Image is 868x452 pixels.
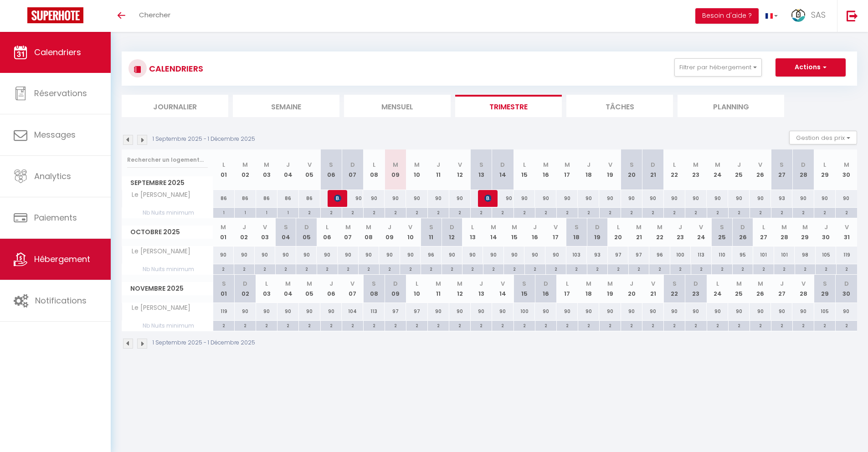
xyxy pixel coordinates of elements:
[608,160,612,169] abbr: V
[556,190,578,207] div: 90
[123,190,193,200] span: Le [PERSON_NAME]
[728,190,750,207] div: 90
[442,247,462,263] div: 90
[406,275,427,303] th: 10
[811,9,826,21] span: SAS
[213,275,235,303] th: 01
[750,190,771,207] div: 90
[234,218,255,246] th: 02
[492,275,514,303] th: 14
[664,208,685,216] div: 2
[338,247,359,263] div: 90
[428,275,449,303] th: 11
[334,190,341,207] span: Letitre Mathis62
[221,223,226,231] abbr: M
[213,264,234,273] div: 2
[566,218,587,246] th: 18
[442,218,462,246] th: 12
[255,218,276,246] th: 03
[836,218,857,246] th: 31
[729,208,750,216] div: 2
[836,190,857,207] div: 90
[222,160,225,169] abbr: L
[776,58,846,77] button: Actions
[385,149,406,190] th: 09
[449,208,470,216] div: 2
[847,10,858,21] img: logout
[342,208,363,216] div: 2
[321,208,342,216] div: 2
[664,149,685,190] th: 22
[608,264,628,273] div: 2
[824,223,828,231] abbr: J
[34,129,76,140] span: Messages
[492,149,514,190] th: 14
[35,295,87,306] span: Notifications
[27,7,83,23] img: Super Booking
[256,275,277,303] th: 03
[533,223,537,231] abbr: J
[545,247,566,263] div: 90
[276,264,296,273] div: 2
[492,190,514,207] div: 90
[781,223,787,231] abbr: M
[587,218,608,246] th: 19
[304,223,309,231] abbr: D
[308,160,312,169] abbr: V
[385,208,406,216] div: 2
[599,149,621,190] th: 19
[762,223,765,231] abbr: L
[792,149,814,190] th: 28
[699,223,703,231] abbr: V
[317,264,338,273] div: 2
[636,223,642,231] abbr: M
[814,149,836,190] th: 29
[34,253,90,265] span: Hébergement
[127,152,208,168] input: Rechercher un logement...
[471,275,492,303] th: 13
[400,218,421,246] th: 10
[235,149,256,190] th: 02
[256,190,277,207] div: 86
[277,275,299,303] th: 04
[514,190,535,207] div: 90
[732,218,753,246] th: 26
[449,190,471,207] div: 90
[753,264,774,273] div: 2
[685,208,706,216] div: 2
[802,223,808,231] abbr: M
[514,208,535,216] div: 2
[674,58,762,77] button: Filtrer par hébergement
[685,190,707,207] div: 90
[296,264,317,273] div: 2
[651,160,655,169] abbr: D
[242,160,248,169] abbr: M
[733,264,753,273] div: 2
[213,218,234,246] th: 01
[793,208,814,216] div: 2
[421,218,442,246] th: 11
[816,247,837,263] div: 105
[642,208,663,216] div: 2
[789,131,857,144] button: Gestion des prix
[608,218,629,246] th: 20
[34,212,77,223] span: Paiements
[750,208,771,216] div: 2
[34,46,81,58] span: Calendriers
[774,218,795,246] th: 28
[621,208,642,216] div: 2
[795,218,816,246] th: 29
[329,160,333,169] abbr: S
[123,247,193,257] span: Le [PERSON_NAME]
[514,149,535,190] th: 15
[345,223,351,231] abbr: M
[578,149,599,190] th: 18
[483,247,504,263] div: 90
[421,264,442,273] div: 2
[664,275,685,303] th: 22
[535,149,556,190] th: 16
[484,190,492,207] span: [PERSON_NAME]
[491,223,496,231] abbr: M
[429,223,433,231] abbr: S
[462,247,483,263] div: 90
